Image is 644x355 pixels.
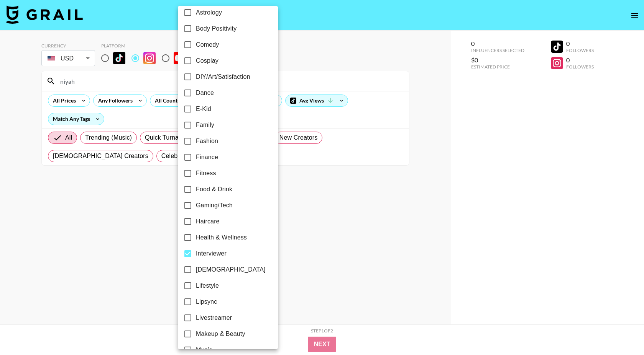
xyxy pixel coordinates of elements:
span: Fitness [196,169,216,178]
span: Lipsync [196,297,217,306]
span: Music [196,345,212,355]
span: Makeup & Beauty [196,329,245,339]
span: Haircare [196,217,220,226]
span: [DEMOGRAPHIC_DATA] [196,265,266,274]
span: Health & Wellness [196,233,247,242]
span: Gaming/Tech [196,201,233,210]
span: Fashion [196,137,218,146]
span: Astrology [196,8,222,17]
span: Food & Drink [196,185,232,194]
span: DIY/Art/Satisfaction [196,72,250,81]
span: Livestreamer [196,313,232,322]
span: Dance [196,88,214,98]
span: Cosplay [196,56,219,65]
span: E-Kid [196,104,211,114]
span: Family [196,121,214,130]
span: Lifestyle [196,281,219,290]
span: Interviewer [196,249,227,258]
span: Body Positivity [196,24,237,33]
span: Finance [196,153,218,162]
iframe: Drift Widget Chat Controller [606,317,635,346]
span: Comedy [196,40,219,49]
